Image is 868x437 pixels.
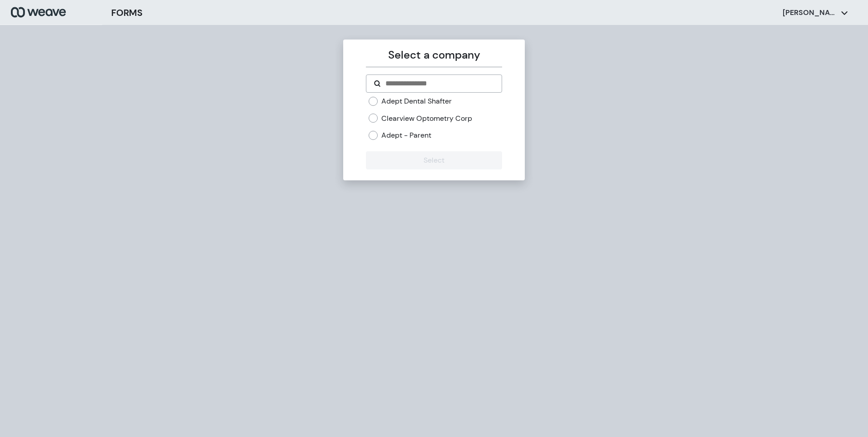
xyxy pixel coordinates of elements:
[366,151,502,169] button: Select
[366,47,502,63] p: Select a company
[783,8,837,18] p: [PERSON_NAME]
[381,96,452,106] label: Adept Dental Shafter
[381,130,431,140] label: Adept - Parent
[385,78,494,89] input: Search
[111,6,143,20] h3: FORMS
[381,114,472,124] label: Clearview Optometry Corp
